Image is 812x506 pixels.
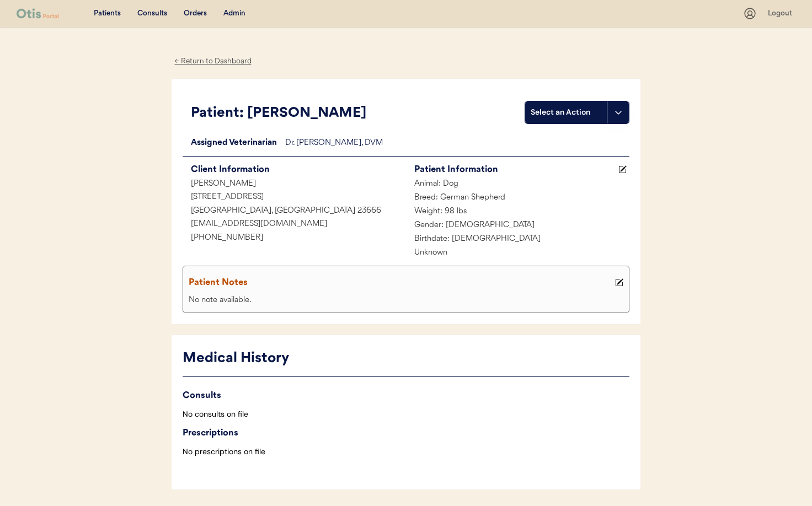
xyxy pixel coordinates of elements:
[183,409,629,420] div: No consults on file
[406,177,629,191] div: Animal: Dog
[94,8,121,19] div: Patients
[406,246,629,260] div: Unknown
[285,137,629,150] div: Dr. [PERSON_NAME], DVM
[414,162,616,177] div: Patient Information
[191,162,406,177] div: Client Information
[223,8,245,19] div: Admin
[183,446,629,457] div: No prescriptions on file
[183,388,629,403] div: Consults
[768,8,795,19] div: Logout
[186,294,626,308] div: No note available.
[183,232,406,245] div: [PHONE_NUMBER]
[183,177,406,191] div: [PERSON_NAME]
[189,275,612,290] div: Patient Notes
[406,233,629,246] div: Birthdate: [DEMOGRAPHIC_DATA]
[183,348,629,369] div: Medical History
[172,55,254,68] div: ← Return to Dashboard
[183,137,285,150] div: Assigned Veterinarian
[406,219,629,233] div: Gender: [DEMOGRAPHIC_DATA]
[183,204,406,218] div: [GEOGRAPHIC_DATA], [GEOGRAPHIC_DATA] 23666
[183,191,406,204] div: [STREET_ADDRESS]
[191,103,525,124] div: Patient: [PERSON_NAME]
[531,107,601,118] div: Select an Action
[137,8,167,19] div: Consults
[183,218,406,232] div: [EMAIL_ADDRESS][DOMAIN_NAME]
[406,205,629,219] div: Weight: 98 lbs
[406,191,629,205] div: Breed: German Shepherd
[184,8,207,19] div: Orders
[183,426,629,441] div: Prescriptions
